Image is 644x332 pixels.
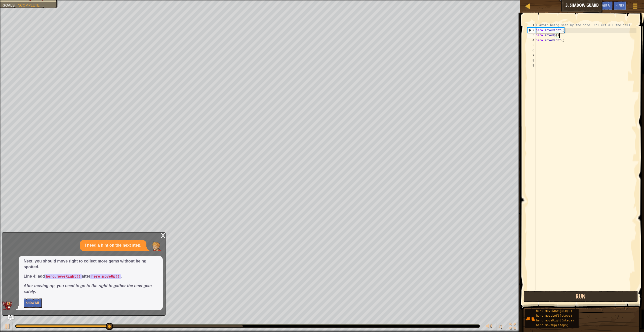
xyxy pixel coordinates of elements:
div: 4 [527,38,536,43]
button: Adjust volume [484,322,494,332]
code: hero.moveUp() [90,274,120,279]
div: 3 [527,33,536,38]
span: ♫ [498,322,503,330]
button: Run [524,291,638,302]
img: Player [151,241,162,251]
button: Toggle fullscreen [508,322,518,332]
button: Show Me [24,298,42,308]
img: AI [2,301,12,310]
button: ♫ [497,322,505,332]
span: : [15,3,17,7]
button: Show game menu [629,1,641,13]
div: 2 [528,28,536,33]
button: Ask AI [599,1,613,10]
img: portrait.png [525,314,535,324]
div: 1 [527,23,536,28]
span: hero.moveUp(steps) [536,324,569,327]
span: Ask AI [602,3,611,8]
div: x [161,233,165,238]
button: Ask AI [8,315,14,321]
div: 7 [527,53,536,58]
span: Incomplete [17,3,39,7]
div: 5 [527,43,536,48]
span: Goals [3,3,15,7]
span: hero.moveDown(steps) [536,309,572,313]
p: Line 4: add after . [24,274,158,279]
span: hero.moveLeft(steps) [536,314,572,318]
p: I need a hint on the next step. [85,243,141,248]
p: Next, you should move right to collect more gems without being spotted. [24,258,158,270]
div: 6 [527,48,536,53]
span: Hints [616,3,624,8]
div: 9 [527,63,536,68]
em: After moving up, you need to go to the right to gather the next gem safely. [24,284,152,294]
div: 8 [527,58,536,63]
span: hero.moveRight(steps) [536,319,574,322]
code: hero.moveRight() [45,274,82,279]
button: ⌘ + P: Play [3,322,13,332]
